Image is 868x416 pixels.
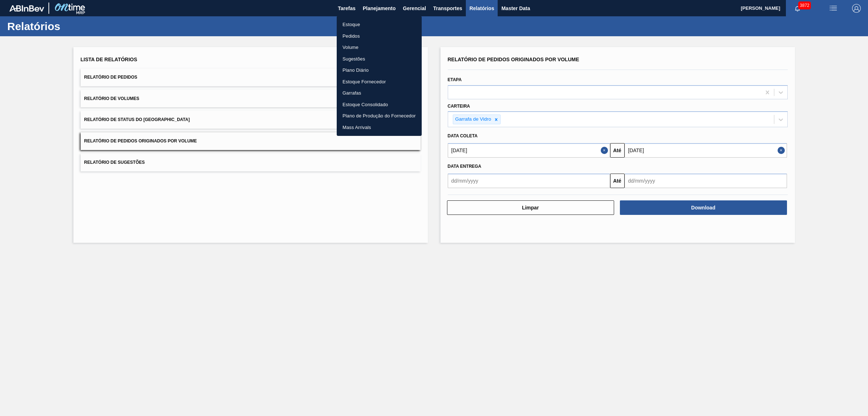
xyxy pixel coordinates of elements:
a: Mass Arrivals [337,122,422,133]
a: Volume [337,42,422,53]
a: Plano Diário [337,65,422,76]
a: Pedidos [337,30,422,42]
a: Estoque Fornecedor [337,76,422,88]
a: Plano de Produção do Fornecedor [337,110,422,122]
a: Estoque Consolidado [337,99,422,111]
a: Estoque [337,19,422,30]
a: Sugestões [337,53,422,65]
a: Garrafas [337,87,422,99]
